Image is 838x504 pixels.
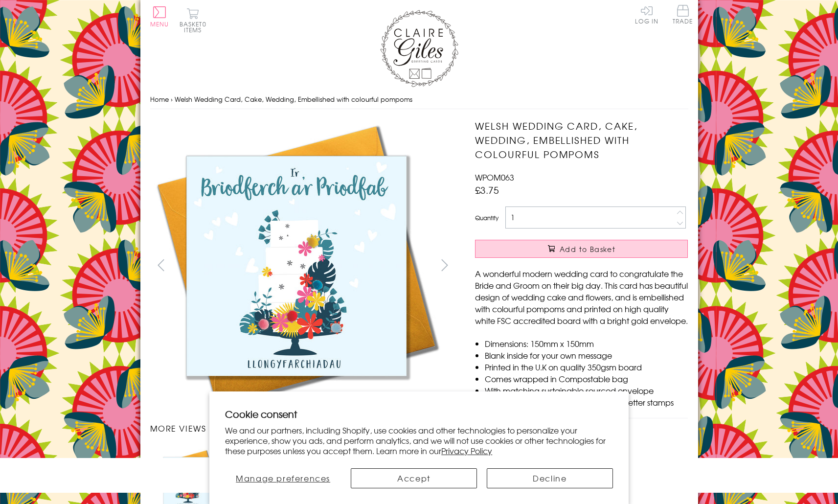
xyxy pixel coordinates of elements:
span: £3.75 [475,183,499,197]
li: Dimensions: 150mm x 150mm [485,338,688,349]
button: prev [150,254,172,276]
span: 0 items [184,20,206,34]
img: Claire Giles Greetings Cards [380,10,458,87]
h1: Welsh Wedding Card, Cake, Wedding, Embellished with colourful pompoms [475,119,688,161]
span: Manage preferences [236,472,330,484]
nav: breadcrumbs [150,90,688,110]
a: Log In [635,5,658,24]
a: Privacy Policy [441,445,492,457]
button: Basket0 items [180,8,206,33]
button: Add to Basket [475,240,688,258]
label: Quantity [475,213,498,222]
h2: Cookie consent [225,407,613,421]
p: A wonderful modern wedding card to congratulate the Bride and Groom on their big day. This card h... [475,268,688,326]
img: Welsh Wedding Card, Cake, Wedding, Embellished with colourful pompoms [150,119,444,412]
li: Comes wrapped in Compostable bag [485,373,688,385]
h3: More views [150,422,456,434]
button: Accept [351,468,477,488]
span: Menu [150,20,169,28]
span: Welsh Wedding Card, Cake, Wedding, Embellished with colourful pompoms [175,94,412,104]
button: Menu [150,6,169,27]
a: Home [150,94,169,104]
span: Trade [673,5,693,24]
p: We and our partners, including Shopify, use cookies and other technologies to personalize your ex... [225,425,613,456]
button: Manage preferences [225,468,341,488]
span: Add to Basket [560,244,615,254]
li: Printed in the U.K on quality 350gsm board [485,361,688,373]
span: WPOM063 [475,171,514,183]
button: Decline [487,468,613,488]
button: next [433,254,455,276]
li: With matching sustainable sourced envelope [485,385,688,396]
span: › [171,94,173,104]
li: Blank inside for your own message [485,349,688,361]
a: Trade [673,5,693,26]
